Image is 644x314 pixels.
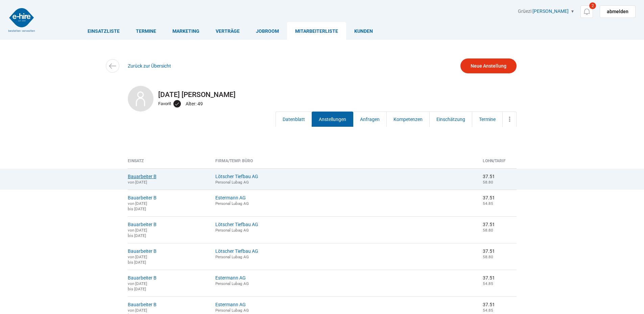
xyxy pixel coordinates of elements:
[483,222,495,227] nobr: 37.51
[215,180,249,185] small: Personal Lubag AG
[353,112,387,127] a: Anfragen
[287,22,346,40] a: Mitarbeiterliste
[215,248,258,254] a: Lötscher Tiefbau AG
[483,308,493,313] small: 54.85
[518,8,636,18] div: Grüezi
[580,5,593,18] a: 2
[128,195,157,200] a: Bauarbeiter B
[128,255,147,265] small: von [DATE] bis [DATE]
[128,22,164,40] a: Termine
[215,275,246,281] a: Estermann AG
[215,201,249,206] small: Personal Lubag AG
[215,195,246,200] a: Estermann AG
[210,159,478,168] th: Firma/Temp. Büro
[215,281,249,286] small: Personal Lubag AG
[483,255,493,259] small: 58.80
[346,22,381,40] a: Kunden
[128,281,147,291] small: von [DATE] bis [DATE]
[483,228,493,233] small: 58.80
[386,112,430,127] a: Kompetenzen
[215,255,249,259] small: Personal Lubag AG
[532,8,569,14] a: [PERSON_NAME]
[483,302,495,307] nobr: 37.51
[215,302,246,307] a: Estermann AG
[312,112,353,127] a: Anstellungen
[128,180,147,185] small: von [DATE]
[582,7,591,16] img: icon-notification.svg
[208,22,248,40] a: Verträge
[128,201,147,211] small: von [DATE] bis [DATE]
[108,61,117,71] img: icon-arrow-left.svg
[478,159,517,168] th: Lohn/Tarif
[128,91,517,99] h2: [DATE] [PERSON_NAME]
[483,180,493,185] small: 58.80
[483,195,495,200] nobr: 37.51
[79,22,128,40] a: Einsatzliste
[589,2,596,9] span: 2
[128,174,157,179] a: Bauarbeiter B
[128,63,171,69] a: Zurück zur Übersicht
[483,275,495,281] nobr: 37.51
[483,248,495,254] nobr: 37.51
[483,201,493,206] small: 54.85
[215,228,249,233] small: Personal Lubag AG
[429,112,472,127] a: Einschätzung
[600,5,636,18] a: abmelden
[215,308,249,313] small: Personal Lubag AG
[215,222,258,227] a: Lötscher Tiefbau AG
[128,228,147,238] small: von [DATE] bis [DATE]
[186,99,205,108] div: Alter: 49
[128,159,210,168] th: Einsatz
[276,112,312,127] a: Datenblatt
[128,302,157,307] a: Bauarbeiter B
[460,58,517,73] a: Neue Anstellung
[128,248,157,254] a: Bauarbeiter B
[128,222,157,227] a: Bauarbeiter B
[472,112,503,127] a: Termine
[8,8,35,32] img: logo2.png
[483,174,495,179] nobr: 37.51
[128,275,157,281] a: Bauarbeiter B
[215,174,258,179] a: Lötscher Tiefbau AG
[248,22,287,40] a: Jobroom
[483,281,493,286] small: 54.85
[164,22,208,40] a: Marketing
